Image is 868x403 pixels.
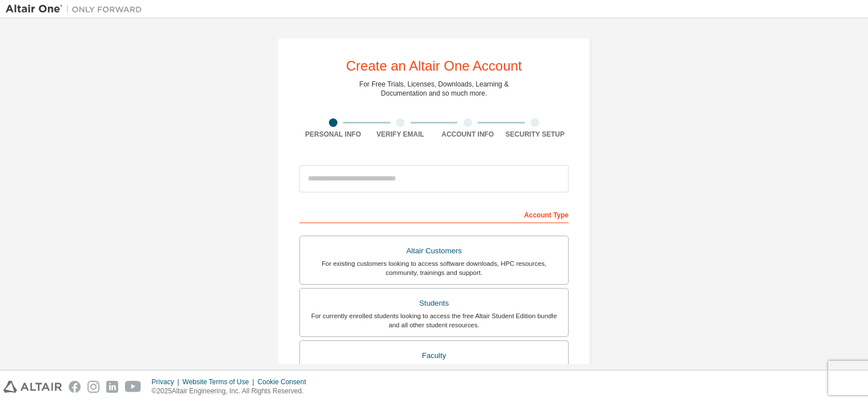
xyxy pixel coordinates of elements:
div: Security Setup [502,130,569,139]
div: Account Type [299,205,569,223]
img: linkedin.svg [106,381,118,393]
div: Faculty [307,348,561,364]
div: For faculty & administrators of academic institutions administering students and accessing softwa... [307,363,561,381]
div: Create an Altair One Account [346,59,522,73]
img: youtube.svg [125,381,141,393]
div: Students [307,295,561,311]
div: For currently enrolled students looking to access the free Altair Student Edition bundle and all ... [307,311,561,330]
img: instagram.svg [87,381,99,393]
img: facebook.svg [69,381,81,393]
div: Privacy [152,377,182,386]
div: Website Terms of Use [182,377,257,386]
div: Personal Info [299,130,367,139]
div: Verify Email [367,130,435,139]
div: For Free Trials, Licenses, Downloads, Learning & Documentation and so much more. [360,80,509,98]
div: For existing customers looking to access software downloads, HPC resources, community, trainings ... [307,259,561,277]
img: altair_logo.svg [3,381,62,393]
p: © 2025 Altair Engineering, Inc. All Rights Reserved. [152,386,313,396]
div: Altair Customers [307,243,561,259]
div: Account Info [434,130,502,139]
div: Cookie Consent [257,377,312,386]
img: Altair One [6,3,148,15]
